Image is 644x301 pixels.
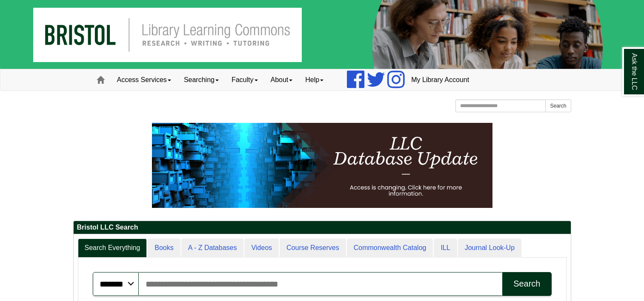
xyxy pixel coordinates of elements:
[264,69,299,91] a: About
[78,239,147,258] a: Search Everything
[458,239,521,258] a: Journal Look-Up
[347,239,433,258] a: Commonwealth Catalog
[405,69,475,91] a: My Library Account
[280,239,346,258] a: Course Reserves
[152,123,492,208] img: HTML tutorial
[513,279,540,289] div: Search
[111,69,177,91] a: Access Services
[299,69,330,91] a: Help
[502,272,551,296] button: Search
[545,99,571,112] button: Search
[148,239,180,258] a: Books
[177,69,225,91] a: Searching
[434,239,457,258] a: ILL
[181,239,244,258] a: A - Z Databases
[244,239,279,258] a: Videos
[225,69,264,91] a: Faculty
[74,221,571,234] h2: Bristol LLC Search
